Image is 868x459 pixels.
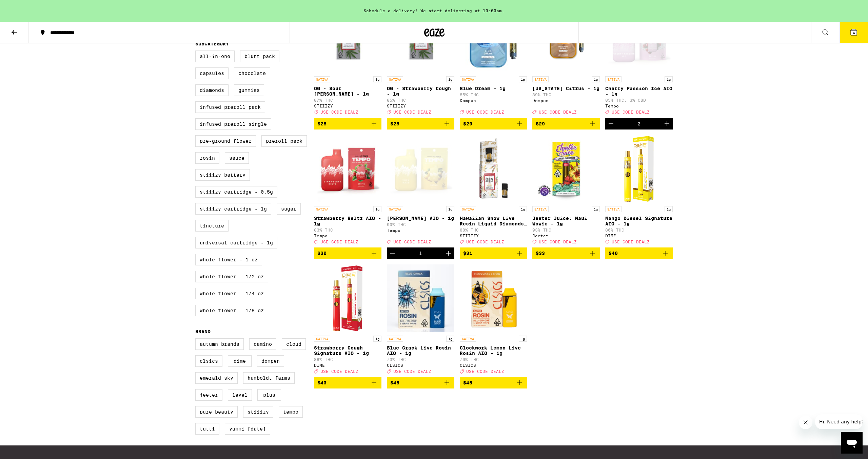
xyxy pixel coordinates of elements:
p: SATIVA [387,336,403,342]
p: Blue Crack Live Rosin AIO - 1g [387,345,454,356]
legend: Brand [195,329,211,334]
p: 1g [665,206,673,212]
label: LEVEL [228,389,252,401]
button: Add to bag [314,377,381,388]
label: Jeeter [195,389,222,401]
span: USE CODE DEALZ [393,369,431,374]
p: [US_STATE] Citrus - 1g [532,86,600,91]
p: SATIVA [460,76,476,82]
div: Tempo [387,228,454,233]
div: STIIIZY [387,104,454,108]
label: Tempo [279,406,303,418]
label: Cloud [282,338,306,350]
p: 88% THC [314,357,381,362]
span: $28 [390,121,399,126]
p: 1g [373,76,381,82]
p: 1g [592,206,600,212]
span: USE CODE DEALZ [539,110,577,115]
span: USE CODE DEALZ [466,369,504,374]
button: Add to bag [387,118,454,129]
p: Jeeter Juice: Maui Wowie - 1g [532,216,600,226]
label: Yummi [DATE] [225,423,270,435]
p: OG - Strawberry Cough - 1g [387,86,454,97]
button: Decrement [387,247,398,259]
p: SATIVA [314,76,330,82]
label: Infused Preroll Single [195,118,271,130]
a: Open page for Clockwork Lemon Live Rosin AIO - 1g from CLSICS [460,264,527,377]
span: USE CODE DEALZ [612,110,650,115]
label: Camino [249,338,276,350]
div: STIIIZY [460,234,527,238]
button: Increment [443,247,454,259]
img: Tempo - Strawberry Beltz AIO - 1g [314,135,381,203]
p: SATIVA [387,206,403,212]
div: 2 [637,121,640,126]
legend: Subcategory [195,41,229,46]
label: Chocolate [234,67,270,79]
a: Open page for Cherry Passion Ice AIO - 1g from Tempo [605,5,673,118]
span: USE CODE DEALZ [320,110,358,115]
p: 85% THC: 3% CBD [605,98,673,102]
div: CLSICS [387,363,454,367]
label: STIIIZY Cartridge - 1g [195,203,271,215]
label: STIIIZY Battery [195,169,250,181]
a: Open page for Strawberry Cough Signature AIO - 1g from DIME [314,264,381,377]
label: Sugar [277,203,301,215]
label: STIIIZY Cartridge - 0.5g [195,186,277,198]
button: Add to bag [314,118,381,129]
p: Cherry Passion Ice AIO - 1g [605,86,673,97]
p: SATIVA [460,336,476,342]
button: Add to bag [532,247,600,259]
p: SATIVA [387,76,403,82]
span: USE CODE DEALZ [393,240,431,244]
span: USE CODE DEALZ [393,110,431,115]
div: 1 [419,251,422,256]
p: Strawberry Beltz AIO - 1g [314,216,381,226]
p: 1g [592,76,600,82]
button: Add to bag [387,377,454,388]
button: Add to bag [532,118,600,129]
label: Humboldt Farms [243,372,295,384]
div: Dompen [532,98,600,103]
label: Dompen [257,355,284,367]
p: SATIVA [605,206,622,212]
div: DIME [314,363,381,367]
span: $45 [463,380,472,385]
p: Strawberry Cough Signature AIO - 1g [314,345,381,356]
p: 1g [373,336,381,342]
button: Increment [661,118,673,129]
img: Jeeter - Jeeter Juice: Maui Wowie - 1g [532,135,600,203]
span: USE CODE DEALZ [320,240,358,244]
label: Pure Beauty [195,406,238,418]
p: 90% THC [387,222,454,227]
div: Tempo [605,104,673,108]
span: USE CODE DEALZ [466,240,504,244]
p: 89% THC [532,93,600,97]
label: STIIIZY [243,406,273,418]
p: SATIVA [460,206,476,212]
span: $30 [317,251,327,256]
p: 1g [519,336,527,342]
img: DIME - Mango Diesel Signature AIO - 1g [620,135,658,203]
p: 1g [519,76,527,82]
iframe: Button to launch messaging window [841,432,863,454]
button: Add to bag [460,118,527,129]
label: Whole Flower - 1/8 oz [195,305,268,316]
p: 1g [665,76,673,82]
label: Rosin [195,152,219,164]
label: Capsules [195,67,229,79]
span: USE CODE DEALZ [539,240,577,244]
span: $45 [390,380,399,385]
p: 1g [446,76,454,82]
p: Clockwork Lemon Live Rosin AIO - 1g [460,345,527,356]
p: 85% THC [387,98,454,102]
span: USE CODE DEALZ [612,240,650,244]
p: SATIVA [314,336,330,342]
a: Open page for OG - Sour Tangie - 1g from STIIIZY [314,5,381,118]
a: Open page for Yuzu Haze AIO - 1g from Tempo [387,135,454,247]
p: 1g [373,206,381,212]
iframe: Message from company [815,414,863,429]
div: Tempo [314,234,381,238]
p: Hawaiian Snow Live Resin Liquid Diamonds - 1g [460,216,527,226]
a: Open page for OG - Strawberry Cough - 1g from STIIIZY [387,5,454,118]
